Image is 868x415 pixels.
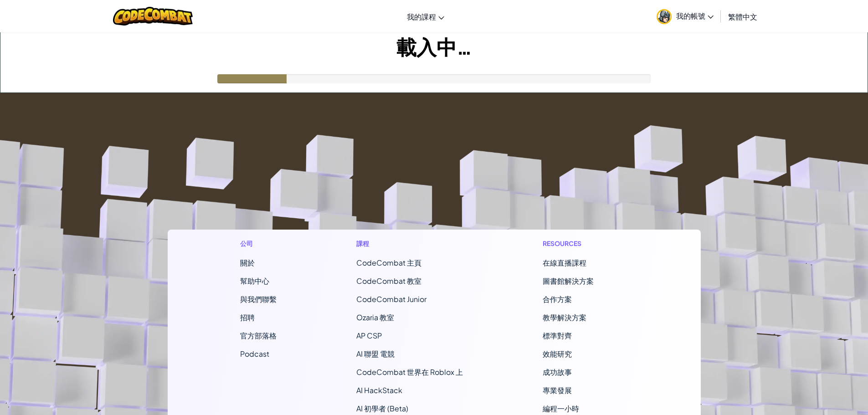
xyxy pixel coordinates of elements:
a: AI 聯盟 電競 [356,349,395,359]
img: avatar [657,9,672,24]
a: Podcast [240,349,269,359]
a: CodeCombat Junior [356,294,426,304]
a: 我的帳號 [652,2,718,31]
a: 我的課程 [402,4,449,29]
a: 招聘 [240,313,255,322]
a: AI HackStack [356,385,402,395]
h1: 載入中… [0,32,868,61]
a: 教學解決方案 [543,313,586,322]
img: CodeCombat logo [113,7,193,26]
a: 圖書館解決方案 [543,276,594,286]
span: 我的帳號 [676,11,714,20]
span: 我的課程 [407,12,436,21]
span: 繁體中文 [728,12,757,21]
a: 效能研究 [543,349,572,359]
a: 專業發展 [543,385,572,395]
a: 官方部落格 [240,331,277,340]
h1: 課程 [356,239,463,248]
a: 成功故事 [543,367,572,377]
a: Ozaria 教室 [356,313,394,322]
a: 合作方案 [543,294,572,304]
a: 幫助中心 [240,276,269,286]
a: 編程一小時 [543,404,579,413]
span: CodeCombat 主頁 [356,258,421,267]
a: 關於 [240,258,255,267]
h1: Resources [543,239,628,248]
a: AI 初學者 (Beta) [356,404,408,413]
h1: 公司 [240,239,277,248]
a: AP CSP [356,331,382,340]
a: CodeCombat 教室 [356,276,421,286]
a: 繁體中文 [724,4,762,29]
a: 在線直播課程 [543,258,586,267]
span: 與我們聯繫 [240,294,277,304]
a: 標準對齊 [543,331,572,340]
a: CodeCombat 世界在 Roblox 上 [356,367,463,377]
